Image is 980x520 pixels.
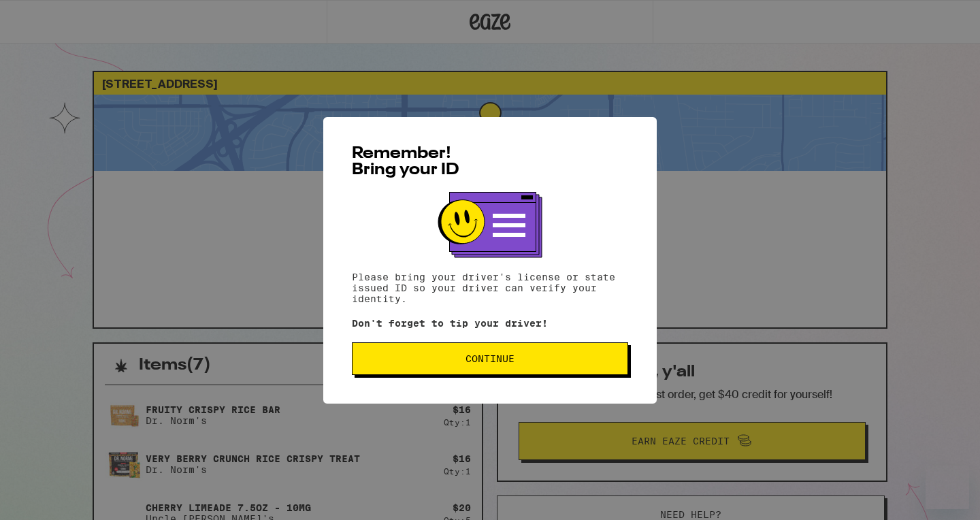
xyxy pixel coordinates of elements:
[352,318,628,329] p: Don't forget to tip your driver!
[352,272,628,304] p: Please bring your driver's license or state issued ID so your driver can verify your identity.
[352,342,628,375] button: Continue
[465,354,514,363] span: Continue
[352,146,459,178] span: Remember! Bring your ID
[926,466,969,509] iframe: Button to launch messaging window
